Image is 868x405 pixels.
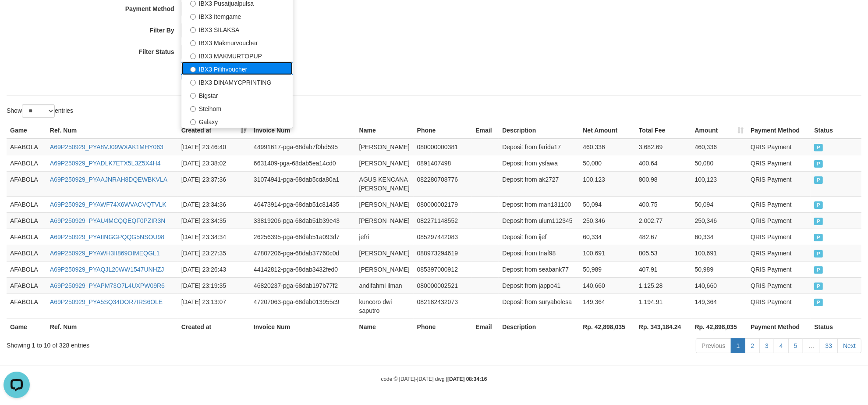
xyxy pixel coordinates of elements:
[579,277,635,294] td: 140,660
[178,122,250,139] th: Created at: activate to sort column ascending
[190,1,196,7] input: IBX3 Pusatjualpulsa
[635,122,691,139] th: Total Fee
[691,294,748,319] td: 149,364
[181,9,293,22] label: IBX3 Itemgame
[499,319,579,335] th: Description
[472,122,499,139] th: Email
[499,139,579,155] td: Deposit from farida17
[635,261,691,277] td: 407.91
[414,122,472,139] th: Phone
[7,171,46,196] td: AFABOLA
[178,261,250,277] td: [DATE] 23:26:43
[356,171,414,196] td: AGUS KENCANA [PERSON_NAME]
[499,294,579,319] td: Deposit from suryabolesa
[814,266,823,274] span: PAID
[635,294,691,319] td: 1,194.91
[635,212,691,229] td: 2,002.77
[814,201,823,209] span: PAID
[190,93,196,99] input: Bigstar
[7,337,355,350] div: Showing 1 to 10 of 328 entries
[4,4,30,30] button: Open LiveChat chat widget
[7,155,46,171] td: AFABOLA
[414,319,472,335] th: Phone
[747,122,811,139] th: Payment Method
[691,245,748,261] td: 100,691
[635,319,691,335] th: Rp. 343,184.24
[181,36,293,49] label: IBX3 Makmurvoucher
[190,80,196,86] input: IBX3 DINAMYCPRINTING
[381,376,487,382] small: code © [DATE]-[DATE] dwg |
[178,196,250,212] td: [DATE] 23:34:36
[181,88,293,101] label: Bigstar
[579,319,635,335] th: Rp. 42,898,035
[747,155,811,171] td: QRIS Payment
[635,229,691,245] td: 482.67
[181,115,293,128] label: Galaxy
[499,261,579,277] td: Deposit from seabank77
[814,160,823,168] span: PAID
[356,245,414,261] td: [PERSON_NAME]
[356,155,414,171] td: [PERSON_NAME]
[356,261,414,277] td: [PERSON_NAME]
[774,338,789,353] a: 4
[414,171,472,196] td: 082280708776
[579,294,635,319] td: 149,364
[178,155,250,171] td: [DATE] 23:38:02
[7,261,46,277] td: AFABOLA
[814,234,823,241] span: PAID
[820,338,838,353] a: 33
[814,218,823,225] span: PAID
[181,22,293,36] label: IBX3 SILAKSA
[414,196,472,212] td: 080000002179
[499,155,579,171] td: Deposit from ysfawa
[579,139,635,155] td: 460,336
[747,212,811,229] td: QRIS Payment
[190,40,196,46] input: IBX3 Makmurvoucher
[579,122,635,139] th: Net Amount
[747,294,811,319] td: QRIS Payment
[250,261,356,277] td: 44142812-pga-68dab3432fed0
[50,250,160,257] a: A69P250929_PYAWH3II869OIMEQGL1
[814,283,823,290] span: PAID
[7,196,46,212] td: AFABOLA
[250,171,356,196] td: 31074941-pga-68dab5cda80a1
[50,282,165,289] a: A69P250929_PYAPM73O7L4UXPW09R6
[811,319,861,335] th: Status
[499,277,579,294] td: Deposit from jappo41
[691,277,748,294] td: 140,660
[250,122,356,139] th: Invoice Num
[579,196,635,212] td: 50,094
[190,106,196,112] input: Steihom
[447,376,487,382] strong: [DATE] 08:34:16
[499,122,579,139] th: Description
[356,277,414,294] td: andifahmi ilman
[178,212,250,229] td: [DATE] 23:34:35
[250,212,356,229] td: 33819206-pga-68dab51b39e43
[499,196,579,212] td: Deposit from man131100
[696,338,731,353] a: Previous
[250,139,356,155] td: 44991617-pga-68dab7f0bd595
[7,319,46,335] th: Game
[731,338,746,353] a: 1
[190,14,196,20] input: IBX3 Itemgame
[50,201,167,208] a: A69P250929_PYAWF74X6WVACVQTVLK
[691,319,748,335] th: Rp. 42,898,035
[178,277,250,294] td: [DATE] 23:19:35
[178,294,250,319] td: [DATE] 23:13:07
[190,27,196,33] input: IBX3 SILAKSA
[356,212,414,229] td: [PERSON_NAME]
[250,294,356,319] td: 47207063-pga-68dab013955c9
[747,319,811,335] th: Payment Method
[691,212,748,229] td: 250,346
[747,245,811,261] td: QRIS Payment
[7,139,46,155] td: AFABOLA
[181,62,293,75] label: IBX3 Pilihvoucher
[499,212,579,229] td: Deposit from ulum112345
[356,122,414,139] th: Name
[181,101,293,115] label: Steihom
[50,298,163,305] a: A69P250929_PYA5SQ34DOR7IRS6OLE
[50,160,161,167] a: A69P250929_PYADLK7ETX5L3Z5X4H4
[635,171,691,196] td: 800.98
[803,338,820,353] a: …
[635,155,691,171] td: 400.64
